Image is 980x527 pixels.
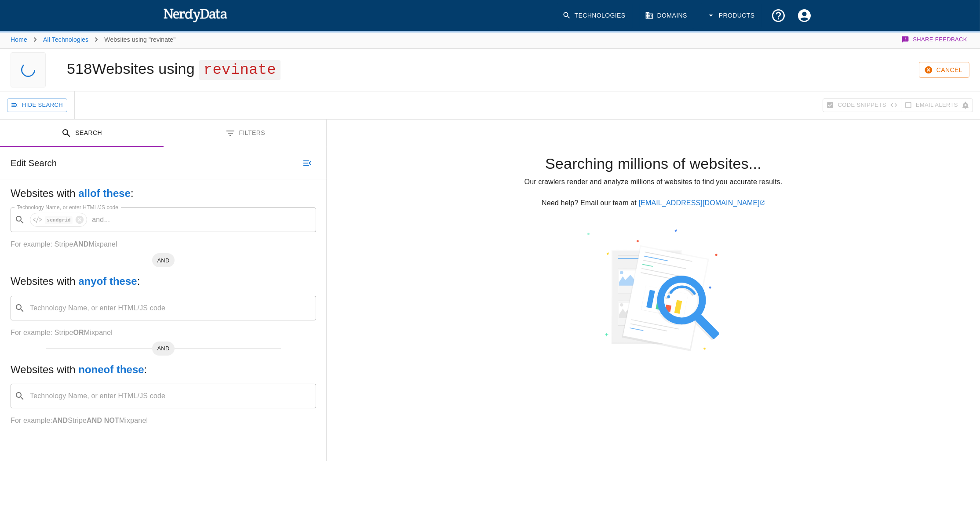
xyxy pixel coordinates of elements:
[73,329,84,336] b: OR
[78,275,137,287] b: any of these
[67,60,281,77] h1: 518 Websites using
[640,3,694,29] a: Domains
[11,327,316,338] p: For example: Stripe Mixpanel
[341,155,966,173] h4: Searching millions of websites...
[152,344,175,353] span: AND
[639,199,765,207] a: [EMAIL_ADDRESS][DOMAIN_NAME]
[900,31,969,48] button: Share Feedback
[78,363,144,375] b: none of these
[791,3,817,29] button: Account Settings
[919,62,969,78] button: Cancel
[78,187,131,199] b: all of these
[7,98,67,112] button: Hide Search
[152,256,175,265] span: AND
[11,274,316,288] h5: Websites with :
[73,240,88,248] b: AND
[557,3,633,29] a: Technologies
[11,36,27,43] a: Home
[11,363,316,377] h5: Websites with :
[11,415,316,426] p: For example: Stripe Mixpanel
[164,120,327,147] button: Filters
[52,417,68,424] b: AND
[199,60,281,80] span: revinate
[765,3,791,29] button: Support and Documentation
[87,417,119,424] b: AND NOT
[701,3,762,29] button: Products
[11,186,316,200] h5: Websites with :
[17,204,118,211] label: Technology Name, or enter HTML/JS code
[341,177,966,208] p: Our crawlers render and analyze millions of websites to find you accurate results. Need help? Ema...
[88,214,113,225] p: and ...
[11,156,57,170] h6: Edit Search
[11,239,316,250] p: For example: Stripe Mixpanel
[11,31,175,48] nav: breadcrumb
[43,36,88,43] a: All Technologies
[163,6,228,24] img: NerdyData.com
[104,35,175,44] p: Websites using "revinate"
